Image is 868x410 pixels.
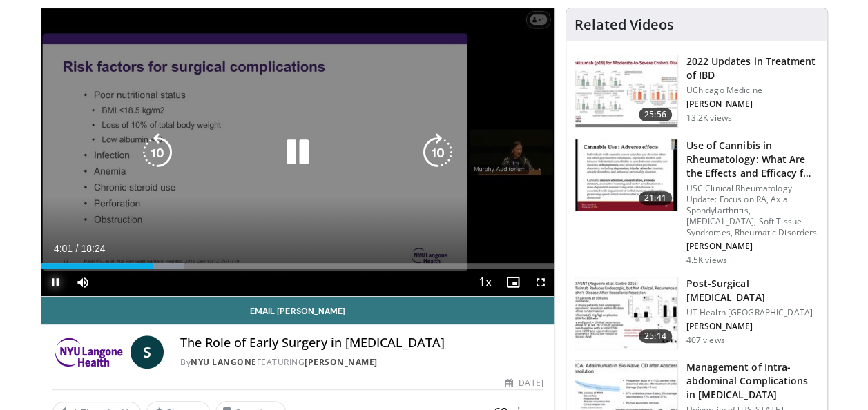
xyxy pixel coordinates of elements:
[575,277,677,349] img: 51c287f5-116d-44ab-852d-47d86c1be7f3.150x105_q85_crop-smart_upscale.jpg
[69,269,97,296] button: Mute
[41,263,554,269] div: Progress Bar
[575,139,677,211] img: 0045b7ef-2410-4264-ae75-d90f16e523ad.150x105_q85_crop-smart_upscale.jpg
[686,55,819,82] h3: 2022 Updates in Treatment of IBD
[575,55,819,128] a: 25:56 2022 Updates in Treatment of IBD UChicago Medicine [PERSON_NAME] 13.2K views
[76,243,79,254] span: /
[52,335,125,369] img: NYU Langone
[686,360,819,402] h3: Management of Intra-abdominal Complications in [MEDICAL_DATA]
[575,277,819,350] a: 25:14 Post-Surgical [MEDICAL_DATA] UT Health [GEOGRAPHIC_DATA] [PERSON_NAME] 407 views
[54,243,73,254] span: 4:01
[505,377,543,389] div: [DATE]
[191,356,257,368] a: NYU Langone
[686,241,819,252] p: [PERSON_NAME]
[686,113,732,124] p: 13.2K views
[81,243,105,254] span: 18:24
[686,277,819,304] h3: Post-Surgical [MEDICAL_DATA]
[499,269,527,296] button: Enable picture-in-picture mode
[639,108,672,121] span: 25:56
[639,329,672,343] span: 25:14
[686,307,819,318] p: UT Health [GEOGRAPHIC_DATA]
[686,139,819,180] h3: Use of Cannibis in Rheumatology: What Are the Effects and Efficacy f…
[41,269,69,296] button: Pause
[686,255,727,266] p: 4.5K views
[575,139,819,266] a: 21:41 Use of Cannibis in Rheumatology: What Are the Effects and Efficacy f… USC Clinical Rheumato...
[686,85,819,96] p: UChicago Medicine
[305,356,378,368] a: [PERSON_NAME]
[686,99,819,110] p: [PERSON_NAME]
[180,335,543,351] h4: The Role of Early Surgery in [MEDICAL_DATA]
[180,356,543,369] div: By FEATURING
[686,321,819,332] p: [PERSON_NAME]
[527,269,554,296] button: Fullscreen
[639,191,672,205] span: 21:41
[686,335,725,346] p: 407 views
[575,17,674,33] h4: Related Videos
[131,335,164,369] a: S
[41,8,554,297] video-js: Video Player
[41,297,554,324] a: Email [PERSON_NAME]
[472,269,499,296] button: Playback Rate
[686,183,819,238] p: USC Clinical Rheumatology Update: Focus on RA, Axial Spondylarthritis, [MEDICAL_DATA], Soft Tissu...
[575,55,677,127] img: 9393c547-9b5d-4ed4-b79d-9c9e6c9be491.150x105_q85_crop-smart_upscale.jpg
